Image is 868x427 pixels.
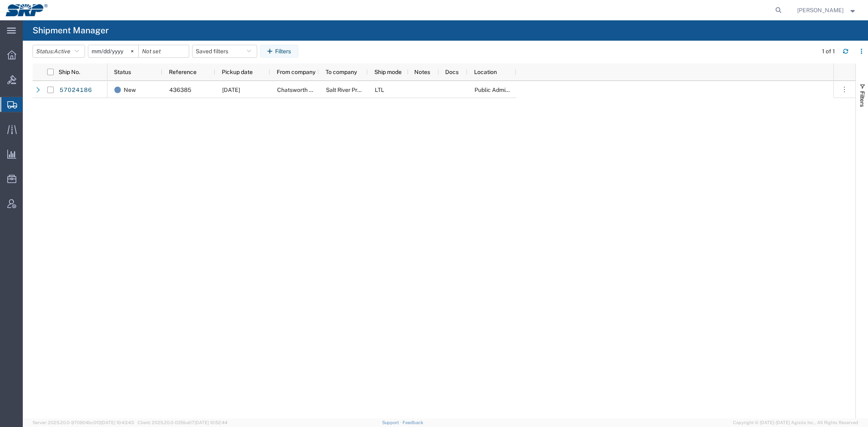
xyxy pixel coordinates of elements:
[169,87,191,93] span: 436385
[474,69,497,75] span: Location
[101,420,134,425] span: [DATE] 10:43:43
[88,45,138,57] input: Not set
[260,45,298,58] button: Filters
[414,69,430,75] span: Notes
[138,420,227,425] span: Client: 2025.20.0-035ba07
[733,419,858,426] span: Copyright © [DATE]-[DATE] Agistix Inc., All Rights Reserved
[822,47,836,56] div: 1 of 1
[797,5,857,15] button: [PERSON_NAME]
[222,69,253,75] span: Pickup date
[277,69,315,75] span: From company
[169,69,197,75] span: Reference
[277,87,332,93] span: Chatsworth Products
[59,69,80,75] span: Ship No.
[374,69,402,75] span: Ship mode
[797,6,844,15] span: Marissa Camacho
[445,69,459,75] span: Docs
[124,81,136,98] span: New
[192,45,257,58] button: Saved filters
[382,420,402,425] a: Support
[33,45,85,58] button: Status:Active
[114,69,131,75] span: Status
[859,91,866,107] span: Filters
[195,420,227,425] span: [DATE] 10:52:44
[33,420,134,425] span: Server: 2025.20.0-970904bc0f3
[326,69,357,75] span: To company
[222,87,240,93] span: 10/03/2025
[6,4,48,16] img: logo
[59,84,92,97] a: 57024186
[326,87,371,93] span: Salt River Project
[474,87,552,93] span: Public Administration Buidling
[375,87,384,93] span: LTL
[139,45,189,57] input: Not set
[54,48,70,54] span: Active
[402,420,423,425] a: Feedback
[33,20,109,41] h4: Shipment Manager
